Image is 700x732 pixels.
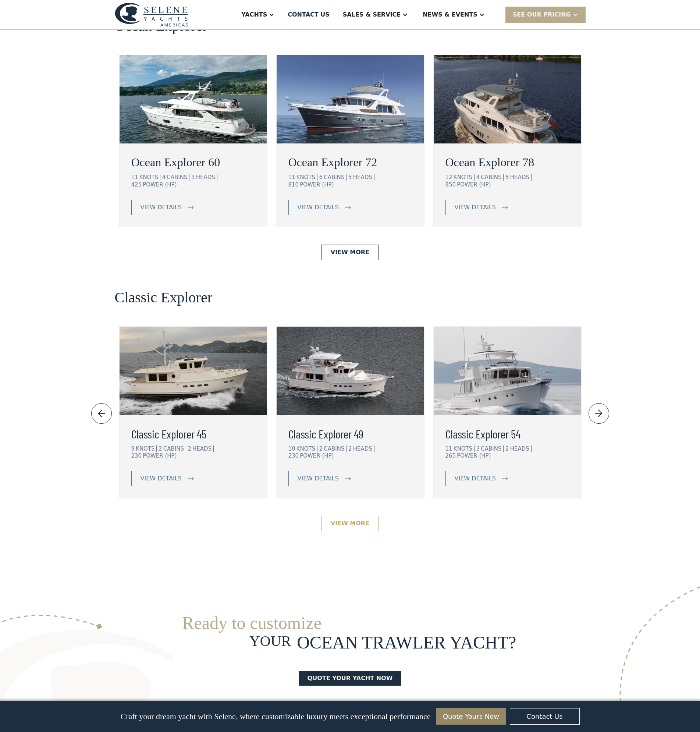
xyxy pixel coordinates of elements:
[457,181,491,188] div: POWER (HP)
[95,408,107,419] img: icon
[139,174,160,181] div: KNOTS
[321,245,379,260] a: View More
[299,671,402,686] a: Quote your yacht now
[277,327,424,415] img: long range motor yachts
[241,10,267,19] div: Yachts
[505,7,586,22] div: SEE Our Pricing
[324,445,347,452] div: CABINS
[249,633,291,649] h2: Your
[510,174,532,181] div: HEADS
[476,445,480,452] div: 3
[188,445,192,452] div: 2
[288,425,412,443] a: Classic Explorer 49
[348,445,352,452] div: 2
[120,712,430,721] p: Craft your dream yacht with Selene, where customizable luxury meets exceptional performance
[288,445,295,452] div: 10
[141,474,182,483] div: view details
[454,445,475,452] div: KNOTS
[481,174,504,181] div: CABINS
[319,174,323,181] div: 6
[131,200,203,215] a: view details
[182,614,518,633] h2: Ready to customize
[188,206,194,209] img: icon
[131,452,142,459] div: 230
[321,516,379,531] a: View More
[163,445,186,452] div: CABINS
[120,55,267,143] img: ocean going trawler
[191,174,195,181] div: 3
[454,174,475,181] div: KNOTS
[434,327,581,415] img: long range motor yachts
[131,181,142,188] div: 425
[445,445,452,452] div: 11
[445,181,456,188] div: 850
[481,445,504,452] div: CABINS
[300,452,334,459] div: POWER (HP)
[345,477,351,480] img: icon
[297,633,516,653] h2: Ocean Trawler yacht?
[343,10,401,19] div: Sales & Service
[167,174,189,181] div: CABINS
[345,206,351,209] img: icon
[143,181,177,188] div: POWER (HP)
[131,174,138,181] div: 11
[502,206,508,209] img: icon
[445,200,517,215] a: view details
[510,445,532,452] div: HEADS
[324,174,347,181] div: CABINS
[131,153,255,171] a: Ocean Explorer 60
[288,181,299,188] div: 810
[288,200,360,215] a: view details
[445,425,569,443] a: Classic Explorer 54
[505,445,509,452] div: 2
[445,174,452,181] div: 12
[288,452,299,459] div: 230
[348,174,352,181] div: 5
[457,452,491,459] div: POWER (HP)
[319,445,323,452] div: 2
[131,445,135,452] div: 9
[115,3,188,26] img: logo
[593,408,605,419] img: icon
[277,55,424,143] img: ocean going trawler
[436,708,506,725] a: Quote Yours Now
[423,10,477,19] div: News & EVENTS
[296,445,317,452] div: KNOTS
[455,474,496,483] div: view details
[513,10,571,19] div: SEE Our Pricing
[298,203,339,212] div: view details
[120,327,267,415] img: long range motor yachts
[196,174,217,181] div: HEADS
[143,452,177,459] div: POWER (HP)
[505,174,509,181] div: 5
[455,203,496,212] div: view details
[188,477,194,480] img: icon
[288,471,360,486] a: view details
[502,477,508,480] img: icon
[298,474,339,483] div: view details
[136,445,157,452] div: KNOTS
[131,471,203,486] a: view details
[445,471,517,486] a: view details
[159,445,162,452] div: 2
[288,174,295,181] div: 11
[131,425,255,443] a: Classic Explorer 45
[353,445,374,452] div: HEADS
[353,174,374,181] div: HEADS
[510,708,580,725] a: Contact Us
[296,174,317,181] div: KNOTS
[476,174,480,181] div: 4
[288,153,412,171] a: Ocean Explorer 72
[115,289,213,306] h2: Classic Explorer
[141,203,182,212] div: view details
[288,10,330,19] div: Contact US
[162,174,166,181] div: 4
[192,445,214,452] div: HEADS
[445,153,569,171] a: Ocean Explorer 78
